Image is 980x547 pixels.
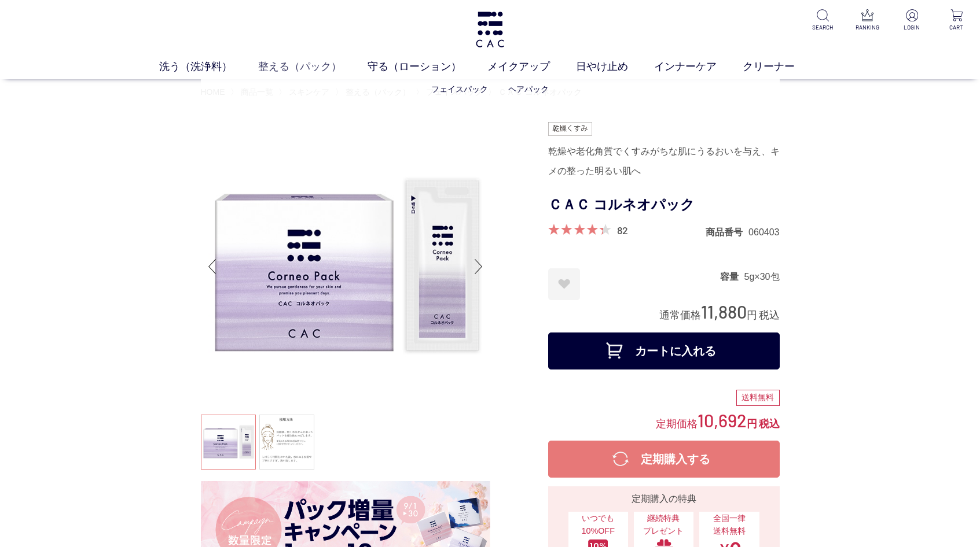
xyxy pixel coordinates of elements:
[201,243,224,290] div: Previous slide
[759,309,780,321] span: 税込
[942,23,971,32] p: CART
[159,59,258,75] a: 洗う（洗浄料）
[705,512,753,537] span: 全国一律 送料無料
[659,309,701,321] span: 通常価格
[656,417,698,430] span: 定期価格
[553,492,775,506] div: 定期購入の特典
[548,142,780,181] div: 乾燥や老化角質でくすみがちな肌にうるおいを与え、キメの整った明るい肌へ
[574,512,622,537] span: いつでも10%OFF
[368,59,487,75] a: 守る（ローション）
[748,226,779,238] dd: 060403
[431,84,488,94] a: フェイスパック
[736,390,780,406] div: 送料無料
[809,23,837,32] p: SEARCH
[548,441,780,478] button: 定期購入する
[508,84,549,94] a: ヘアパック
[467,243,490,290] div: Next slide
[706,226,748,238] dt: 商品番号
[474,12,505,47] img: logo
[487,59,576,75] a: メイクアップ
[759,418,780,430] span: 税込
[617,224,628,236] a: 82
[743,59,821,75] a: クリーナー
[853,23,882,32] p: RANKING
[853,9,882,32] a: RANKING
[548,268,580,300] a: お気に入りに登録する
[747,309,757,321] span: 円
[747,418,757,430] span: 円
[548,332,780,369] button: カートに入れる
[548,192,780,218] h1: ＣＡＣ コルネオパック
[654,59,743,75] a: インナーケア
[744,271,780,283] dd: 5g×30包
[942,9,971,32] a: CART
[720,271,744,283] dt: 容量
[548,122,593,136] img: 乾燥くすみ
[258,59,368,75] a: 整える（パック）
[640,512,688,537] span: 継続特典 プレゼント
[698,409,747,431] span: 10,692
[701,301,747,322] span: 11,880
[898,23,926,32] p: LOGIN
[898,9,926,32] a: LOGIN
[201,122,490,411] img: ＣＡＣ コルネオパック
[576,59,654,75] a: 日やけ止め
[809,9,837,32] a: SEARCH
